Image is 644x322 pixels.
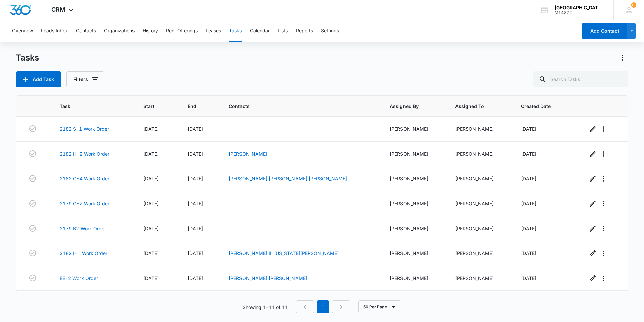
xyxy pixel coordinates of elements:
button: Overview [12,20,33,42]
div: [PERSON_NAME] [390,125,439,132]
a: EE-2 Work Order [60,275,98,282]
a: 2182 H-2 Work Order [60,150,109,157]
div: [PERSON_NAME] [455,150,504,157]
a: 2182 C-4 Work Order [60,175,109,182]
span: [DATE] [521,151,536,157]
h1: Tasks [16,53,39,63]
a: 2182 S-1 Work Order [60,125,109,132]
button: Calendar [250,20,270,42]
span: [DATE] [143,250,159,256]
div: account id [555,10,604,15]
a: 2179 B2 Work Order [60,225,106,232]
div: [PERSON_NAME] [455,225,504,232]
a: [PERSON_NAME] [PERSON_NAME] [229,275,307,281]
a: [PERSON_NAME] [PERSON_NAME] [PERSON_NAME] [229,176,347,182]
div: [PERSON_NAME] [390,275,439,282]
div: [PERSON_NAME] [455,125,504,132]
span: End [187,103,203,110]
span: [DATE] [143,151,159,157]
button: 50 Per Page [358,300,401,313]
span: [DATE] [521,201,536,206]
span: [DATE] [187,226,203,231]
button: Tasks [229,20,242,42]
button: Add Contact [582,23,627,39]
button: Lists [278,20,288,42]
button: Filters [66,71,104,87]
span: [DATE] [187,250,203,256]
input: Search Tasks [533,71,628,87]
button: Leads Inbox [41,20,68,42]
em: 1 [317,300,329,313]
span: Assigned To [455,103,495,110]
span: Created Date [521,103,562,110]
a: 2182 I-1 Work Order [60,250,107,257]
div: [PERSON_NAME] [455,250,504,257]
div: [PERSON_NAME] [390,225,439,232]
span: Assigned By [390,103,429,110]
div: [PERSON_NAME] [390,250,439,257]
button: Add Task [16,71,61,87]
span: [DATE] [187,126,203,132]
button: History [143,20,158,42]
span: [DATE] [143,226,159,231]
span: [DATE] [187,201,203,206]
div: [PERSON_NAME] [390,175,439,182]
div: [PERSON_NAME] [455,275,504,282]
span: [DATE] [187,275,203,281]
div: [PERSON_NAME] [455,175,504,182]
div: [PERSON_NAME] [390,150,439,157]
button: Settings [321,20,339,42]
div: notifications count [631,2,636,8]
span: [DATE] [143,201,159,206]
span: [DATE] [521,126,536,132]
span: [DATE] [143,275,159,281]
button: Reports [296,20,313,42]
nav: Pagination [296,300,350,313]
span: [DATE] [521,275,536,281]
span: Task [60,103,117,110]
span: CRM [51,6,65,13]
p: Showing 1-11 of 11 [243,304,288,311]
span: 11 [631,2,636,8]
a: 2179 G-2 Work Order [60,200,109,207]
button: Organizations [104,20,135,42]
div: [PERSON_NAME] [455,200,504,207]
button: Contacts [76,20,96,42]
span: Start [143,103,162,110]
a: [PERSON_NAME] [229,151,267,157]
span: [DATE] [521,176,536,182]
button: Leases [206,20,221,42]
span: [DATE] [187,151,203,157]
button: Rent Offerings [166,20,198,42]
button: Actions [617,52,628,63]
div: account name [555,5,604,10]
span: [DATE] [521,250,536,256]
span: [DATE] [521,226,536,231]
div: [PERSON_NAME] [390,200,439,207]
span: [DATE] [187,176,203,182]
a: [PERSON_NAME] III [US_STATE][PERSON_NAME] [229,250,339,256]
span: [DATE] [143,126,159,132]
span: Contacts [229,103,364,110]
span: [DATE] [143,176,159,182]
